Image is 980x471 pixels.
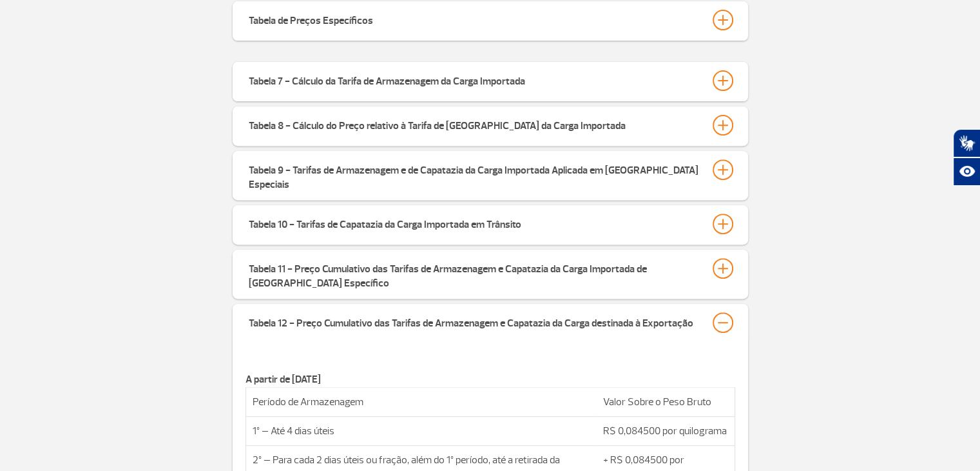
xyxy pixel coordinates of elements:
[953,129,980,157] button: Abrir tradutor de língua de sinais.
[249,214,521,232] div: Tabela 10 - Tarifas de Capatazia da Carga Importada em Trânsito
[597,416,735,445] td: R$ 0,084500 por quilograma
[597,387,735,416] td: Valor Sobre o Peso Bruto
[245,373,321,386] strong: A partir de [DATE]
[248,159,733,192] button: Tabela 9 - Tarifas de Armazenagem e de Capatazia da Carga Importada Aplicada em [GEOGRAPHIC_DATA]...
[253,394,590,410] p: Período de Armazenagem
[953,129,980,186] div: Plugin de acessibilidade da Hand Talk.
[248,213,733,235] button: Tabela 10 - Tarifas de Capatazia da Carga Importada em Trânsito
[249,258,700,290] div: Tabela 11 - Preço Cumulativo das Tarifas de Armazenagem e Capatazia da Carga Importada de [GEOGRA...
[248,312,733,334] button: Tabela 12 - Preço Cumulativo das Tarifas de Armazenagem e Capatazia da Carga destinada à Exportação
[249,312,693,330] div: Tabela 12 - Preço Cumulativo das Tarifas de Armazenagem e Capatazia da Carga destinada à Exportação
[249,70,525,88] div: Tabela 7 - Cálculo da Tarifa de Armazenagem da Carga Importada
[248,114,733,136] button: Tabela 8 - Cálculo do Preço relativo à Tarifa de [GEOGRAPHIC_DATA] da Carga Importada
[953,157,980,186] button: Abrir recursos assistivos.
[249,159,700,192] div: Tabela 9 - Tarifas de Armazenagem e de Capatazia da Carga Importada Aplicada em [GEOGRAPHIC_DATA]...
[249,115,626,133] div: Tabela 8 - Cálculo do Preço relativo à Tarifa de [GEOGRAPHIC_DATA] da Carga Importada
[249,10,373,28] div: Tabela de Preços Específicos
[248,9,733,31] button: Tabela de Preços Específicos
[248,257,733,291] button: Tabela 11 - Preço Cumulativo das Tarifas de Armazenagem e Capatazia da Carga Importada de [GEOGRA...
[248,70,733,92] button: Tabela 7 - Cálculo da Tarifa de Armazenagem da Carga Importada
[245,416,597,445] td: 1º – Até 4 dias úteis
